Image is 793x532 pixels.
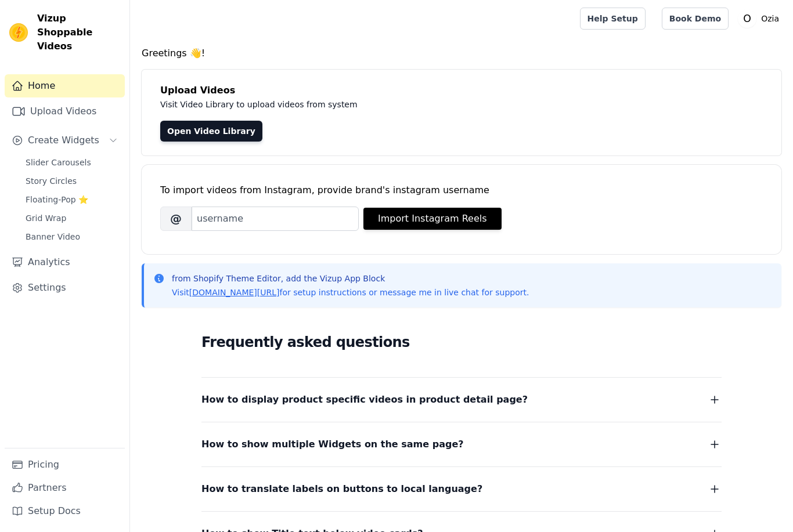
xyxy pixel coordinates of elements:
a: [DOMAIN_NAME][URL] [189,288,280,297]
a: Slider Carousels [19,154,125,171]
a: Banner Video [19,229,125,245]
text: O [743,13,751,24]
a: Grid Wrap [19,210,125,226]
span: How to show multiple Widgets on the same page? [201,436,464,453]
a: Floating-Pop ⭐ [19,191,125,208]
button: Import Instagram Reels [363,208,502,230]
span: Slider Carousels [26,157,91,168]
span: Grid Wrap [26,212,66,224]
button: How to show multiple Widgets on the same page? [201,436,722,453]
img: Vizup [9,23,28,42]
span: Banner Video [26,231,80,243]
a: Upload Videos [5,100,125,123]
a: Open Video Library [160,121,262,142]
p: Visit Video Library to upload videos from system [160,97,680,111]
a: Help Setup [580,8,646,30]
a: Analytics [5,251,125,274]
span: Create Widgets [28,133,99,147]
a: Pricing [5,453,125,476]
span: How to display product specific videos in product detail page? [201,392,528,408]
span: How to translate labels on buttons to local language? [201,481,482,497]
button: Create Widgets [5,129,125,152]
p: Ozia [756,8,784,29]
span: Story Circles [26,175,77,187]
h4: Greetings 👋! [142,46,781,60]
span: Floating-Pop ⭐ [26,194,88,205]
p: from Shopify Theme Editor, add the Vizup App Block [172,273,529,284]
a: Setup Docs [5,500,125,523]
a: Home [5,74,125,97]
button: O Ozia [738,8,784,29]
button: How to translate labels on buttons to local language? [201,481,722,497]
a: Story Circles [19,173,125,189]
p: Visit for setup instructions or message me in live chat for support. [172,287,529,298]
a: Partners [5,476,125,500]
a: Book Demo [662,8,729,30]
a: Settings [5,276,125,299]
div: To import videos from Instagram, provide brand's instagram username [160,183,763,197]
span: Vizup Shoppable Videos [37,12,120,53]
button: How to display product specific videos in product detail page? [201,392,722,408]
h2: Frequently asked questions [201,331,722,354]
input: username [192,207,359,231]
span: @ [160,207,192,231]
h4: Upload Videos [160,84,763,97]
